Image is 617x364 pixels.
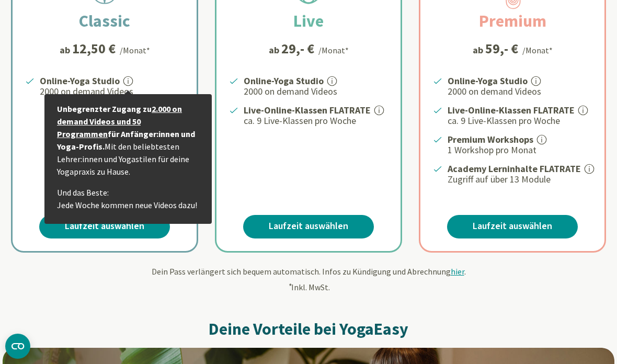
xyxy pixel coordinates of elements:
p: ca. 9 Live-Klassen pro Woche [448,115,592,127]
button: CMP-Widget öffnen [5,334,30,359]
span: ab [269,43,281,57]
p: 2000 on demand Videos [40,85,184,98]
p: Und das Beste: Jede Woche kommen neue Videos dazu! [57,186,199,211]
div: /Monat* [318,44,349,56]
div: 12,50 € [72,42,116,55]
div: Dein Pass verlängert sich bequem automatisch. Infos zu Kündigung und Abrechnung . Inkl. MwSt. [3,265,614,293]
h2: Deine Vorteile bei YogaEasy [3,318,614,339]
a: Laufzeit auswählen [39,215,170,238]
div: /Monat* [522,44,553,56]
div: 59,- € [485,42,518,55]
strong: Online-Yoga Studio [448,75,528,87]
p: Mit den beliebtesten Lehrer:innen und Yogastilen für deine Yogapraxis zu Hause. [57,103,199,178]
div: /Monat* [120,44,150,56]
h2: Live [268,8,349,33]
strong: Premium Workshops [448,133,533,145]
strong: Live-Online-Klassen FLATRATE [448,104,575,116]
strong: Online-Yoga Studio [244,75,324,87]
a: Laufzeit auswählen [447,215,578,238]
strong: Live-Online-Klassen FLATRATE [244,104,371,116]
div: 29,- € [281,42,314,55]
span: ab [60,43,72,57]
strong: Academy Lerninhalte FLATRATE [448,163,581,175]
span: hier [451,266,464,277]
p: 2000 on demand Videos [448,85,592,98]
h2: Premium [454,8,572,33]
strong: Unbegrenzter Zugang zu für Anfänger:innen und Yoga-Profis. [57,104,195,152]
strong: Online-Yoga Studio [40,75,120,87]
p: 2000 on demand Videos [244,85,388,98]
a: Laufzeit auswählen [243,215,374,238]
p: ca. 9 Live-Klassen pro Woche [244,115,388,127]
span: ab [473,43,485,57]
p: 1 Workshop pro Monat [448,144,592,156]
p: Zugriff auf über 13 Module [448,173,592,186]
h2: Classic [54,8,155,33]
a: 2.000 on demand Videos und 50 Programmen [57,104,182,139]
